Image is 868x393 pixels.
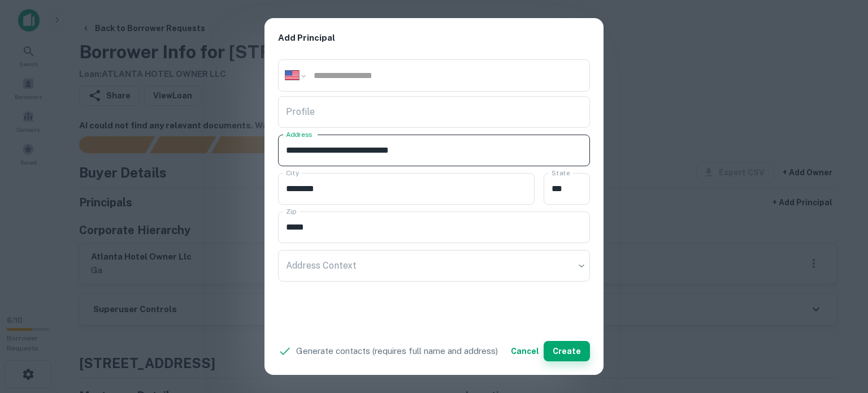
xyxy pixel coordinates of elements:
[286,129,312,139] label: Address
[286,168,299,178] label: City
[296,344,498,358] p: Generate contacts (requires full name and address)
[264,18,604,58] h2: Add Principal
[286,206,296,216] label: Zip
[278,250,590,282] div: ​
[552,168,570,178] label: State
[544,341,590,361] button: Create
[811,303,868,357] iframe: Chat Widget
[506,341,544,361] button: Cancel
